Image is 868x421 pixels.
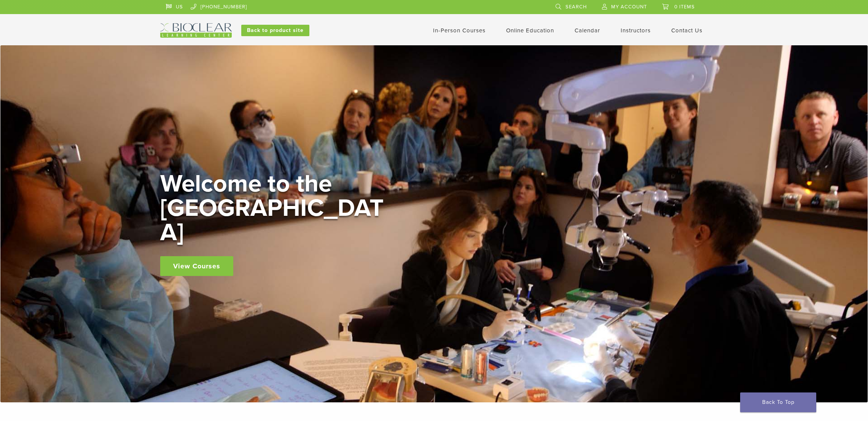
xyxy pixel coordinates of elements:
a: Contact Us [671,27,702,34]
img: Bioclear [160,23,232,38]
span: 0 items [674,4,695,10]
span: Search [565,4,587,10]
a: Back To Top [740,392,816,412]
a: Back to product site [241,25,309,36]
h2: Welcome to the [GEOGRAPHIC_DATA] [160,172,389,245]
a: In-Person Courses [433,27,486,34]
a: Instructors [621,27,651,34]
a: View Courses [160,256,233,276]
a: Online Education [506,27,554,34]
a: Calendar [575,27,600,34]
span: My Account [611,4,647,10]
